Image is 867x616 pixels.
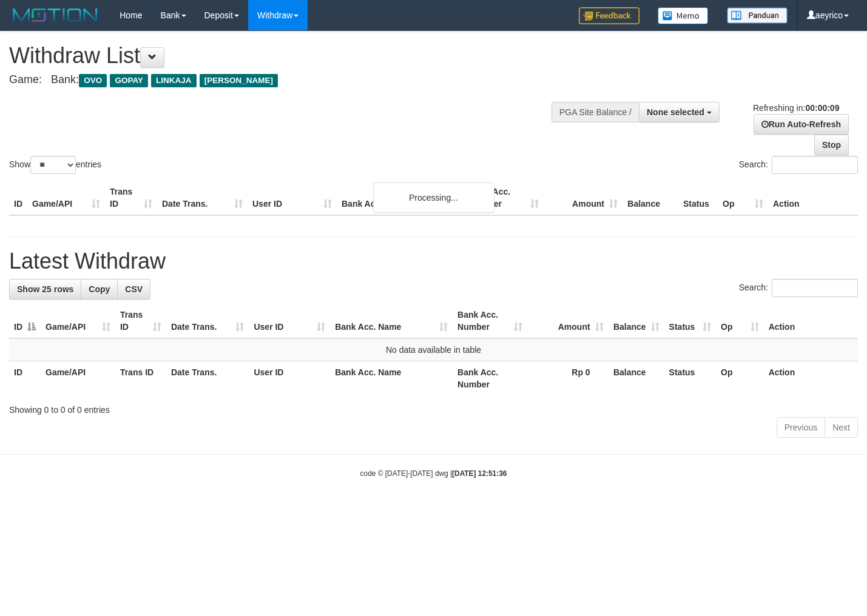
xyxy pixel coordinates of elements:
th: Balance: activate to sort column ascending [609,304,664,338]
th: ID [9,181,27,215]
th: Game/API [41,361,115,396]
small: code © [DATE]-[DATE] dwg | [360,469,507,478]
th: Game/API: activate to sort column ascending [41,304,115,338]
th: Bank Acc. Name: activate to sort column ascending [330,304,453,338]
th: Trans ID [105,181,157,215]
label: Show entries [9,156,101,174]
a: Run Auto-Refresh [754,114,849,135]
a: Stop [814,135,849,155]
th: Date Trans. [157,181,248,215]
div: Processing... [373,182,494,213]
img: MOTION_logo.png [9,6,101,24]
th: Status [664,361,716,396]
th: Trans ID [115,361,166,396]
th: Rp 0 [527,361,608,396]
h1: Withdraw List [9,44,566,68]
th: Date Trans. [166,361,249,396]
a: Next [825,417,858,438]
th: Op [716,361,764,396]
a: CSV [117,279,150,300]
img: panduan.png [727,7,788,24]
th: Bank Acc. Name [337,181,465,215]
th: Action [764,304,858,338]
strong: [DATE] 12:51:36 [452,469,507,478]
th: Game/API [27,181,105,215]
th: Bank Acc. Number [465,181,544,215]
input: Search: [772,279,858,297]
img: Feedback.jpg [579,7,639,24]
label: Search: [739,279,858,297]
img: Button%20Memo.svg [658,7,709,24]
input: Search: [772,156,858,174]
th: Amount: activate to sort column ascending [527,304,608,338]
button: None selected [639,102,720,122]
th: Balance [622,181,678,215]
span: LINKAJA [151,74,197,87]
th: ID [9,361,41,396]
span: Copy [89,284,110,294]
div: PGA Site Balance / [552,102,639,122]
span: None selected [647,107,704,117]
a: Previous [777,417,825,438]
th: Amount [544,181,622,215]
th: Action [768,181,858,215]
th: Trans ID: activate to sort column ascending [115,304,166,338]
a: Copy [81,279,118,300]
td: No data available in table [9,338,858,361]
th: Status: activate to sort column ascending [664,304,716,338]
h4: Game: Bank: [9,74,566,86]
th: Bank Acc. Number: activate to sort column ascending [453,304,527,338]
th: Bank Acc. Number [453,361,527,396]
a: Show 25 rows [9,279,81,300]
th: ID: activate to sort column descending [9,304,41,338]
div: Showing 0 to 0 of 0 entries [9,399,858,416]
th: User ID [249,361,330,396]
span: Show 25 rows [17,284,73,294]
th: User ID [248,181,337,215]
th: Date Trans.: activate to sort column ascending [166,304,249,338]
th: Balance [609,361,664,396]
span: Refreshing in: [753,103,839,113]
span: GOPAY [110,74,148,87]
th: Bank Acc. Name [330,361,453,396]
span: [PERSON_NAME] [200,74,278,87]
strong: 00:00:09 [805,103,839,113]
th: Status [678,181,718,215]
span: OVO [79,74,107,87]
th: Op: activate to sort column ascending [716,304,764,338]
label: Search: [739,156,858,174]
span: CSV [125,284,143,294]
th: User ID: activate to sort column ascending [249,304,330,338]
select: Showentries [30,156,76,174]
th: Op [718,181,768,215]
th: Action [764,361,858,396]
h1: Latest Withdraw [9,249,858,273]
